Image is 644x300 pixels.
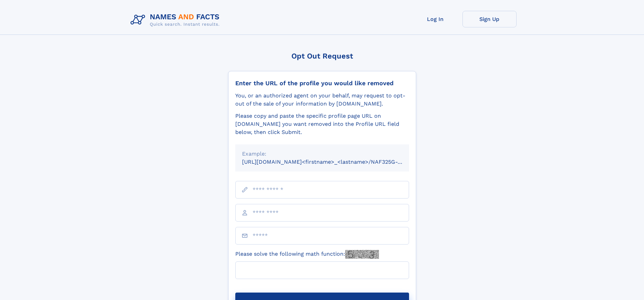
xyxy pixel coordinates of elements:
[235,250,379,259] label: Please solve the following math function:
[462,11,517,27] a: Sign Up
[235,92,409,108] div: You, or an authorized agent on your behalf, may request to opt-out of the sale of your informatio...
[228,52,416,60] div: Opt Out Request
[242,159,422,165] small: [URL][DOMAIN_NAME]<firstname>_<lastname>/NAF325G-xxxxxxxx
[235,79,409,87] div: Enter the URL of the profile you would like removed
[235,112,409,136] div: Please copy and paste the specific profile page URL on [DOMAIN_NAME] you want removed into the Pr...
[242,150,402,158] div: Example:
[408,11,462,27] a: Log In
[128,11,225,29] img: Logo Names and Facts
